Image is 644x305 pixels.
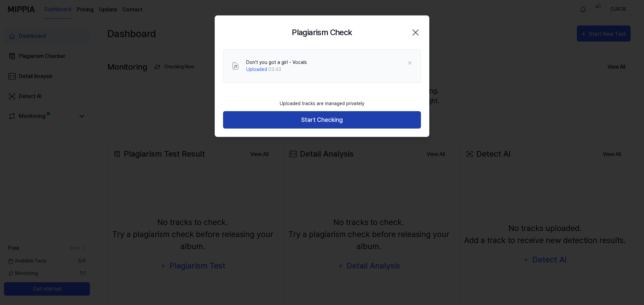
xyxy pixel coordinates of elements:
div: Uploaded tracks are managed privately [276,96,368,111]
div: · 03:43 [246,66,307,73]
button: Start Checking [223,111,421,129]
div: Don't you got a girl - Vocals [246,59,307,66]
img: File Select [231,62,239,70]
h2: Plagiarism Check [292,26,352,39]
span: Uploaded [246,67,267,72]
